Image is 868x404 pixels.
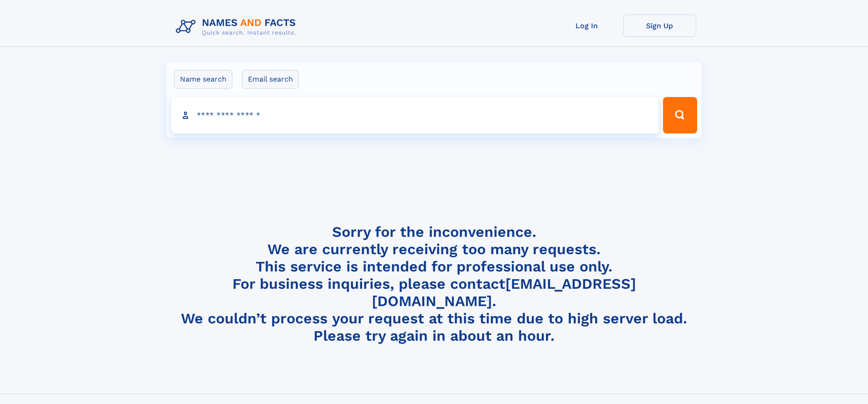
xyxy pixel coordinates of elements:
[663,97,697,133] button: Search Button
[171,97,659,133] input: search input
[172,15,303,39] img: Logo Names and Facts
[172,223,696,345] h4: Sorry for the inconvenience. We are currently receiving too many requests. This service is intend...
[372,275,636,310] a: [EMAIL_ADDRESS][DOMAIN_NAME]
[174,70,232,89] label: Name search
[242,70,299,89] label: Email search
[550,15,623,37] a: Log In
[623,15,696,37] a: Sign Up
